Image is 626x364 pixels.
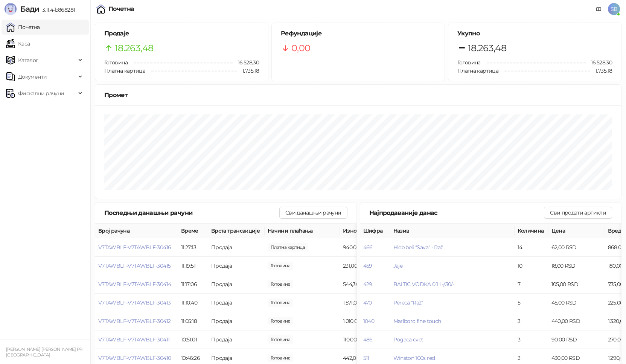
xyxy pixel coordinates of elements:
td: 440,00 RSD [548,312,605,330]
button: V7TAWBLF-V7TAWBLF-30415 [98,262,171,269]
button: 429 [363,281,372,288]
td: 5 [515,294,548,312]
span: 1.010,00 [268,317,293,325]
a: Документација [593,3,605,15]
td: Продаја [208,312,265,330]
span: SB [608,3,620,15]
span: 16.528,30 [586,58,612,67]
td: 11:05:18 [178,312,208,330]
span: Каталог [18,53,38,68]
th: Начини плаћања [265,224,340,238]
div: Најпродаваније данас [369,208,544,218]
span: Готовина [104,59,128,66]
button: V7TAWBLF-V7TAWBLF-30414 [98,281,171,288]
button: Сви продати артикли [544,207,612,219]
span: 110,00 [268,335,293,344]
img: Logo [5,3,17,15]
button: 466 [363,244,373,251]
span: 0,00 [291,41,310,55]
small: [PERSON_NAME] [PERSON_NAME] PR [GEOGRAPHIC_DATA] [6,347,82,358]
td: 231,00 RSD [340,257,396,275]
th: Износ [340,224,396,238]
button: Pogaca cvet [393,336,423,343]
button: V7TAWBLF-V7TAWBLF-30413 [98,299,171,306]
td: 3 [515,312,548,330]
td: 62,00 RSD [548,238,605,257]
td: 10:51:01 [178,330,208,349]
span: Платна картица [457,67,498,74]
button: Сви данашњи рачуни [279,207,347,219]
td: 14 [515,238,548,257]
span: 16.528,30 [233,58,259,67]
a: Каса [6,36,30,51]
td: 10 [515,257,548,275]
span: Платна картица [104,67,145,74]
td: 1.010,00 RSD [340,312,396,330]
td: 940,00 RSD [340,238,396,257]
span: V7TAWBLF-V7TAWBLF-30410 [98,355,171,361]
td: 18,00 RSD [548,257,605,275]
h5: Рефундације [281,29,436,38]
td: Продаја [208,330,265,349]
td: 11:19:51 [178,257,208,275]
button: 511 [363,355,369,361]
th: Врста трансакције [208,224,265,238]
span: Фискални рачуни [18,86,64,101]
td: 45,00 RSD [548,294,605,312]
button: V7TAWBLF-V7TAWBLF-30416 [98,244,171,251]
a: Почетна [6,20,40,35]
th: Број рачуна [95,224,178,238]
td: 7 [515,275,548,294]
td: 11:27:13 [178,238,208,257]
span: 1.735,18 [590,67,612,75]
td: Продаја [208,238,265,257]
th: Назив [390,224,515,238]
th: Количина [515,224,548,238]
th: Шифра [360,224,390,238]
td: 105,00 RSD [548,275,605,294]
button: Marlboro fine touch [393,318,441,324]
button: Hleb beli "Sava" - Raž [393,244,443,251]
td: 11:17:06 [178,275,208,294]
button: V7TAWBLF-V7TAWBLF-30411 [98,336,169,343]
div: Почетна [108,6,134,12]
span: 442,00 [268,354,293,362]
h5: Продаје [104,29,259,38]
td: 90,00 RSD [548,330,605,349]
button: V7TAWBLF-V7TAWBLF-30412 [98,318,171,324]
button: Pereca "Raž" [393,299,423,306]
td: 1.571,00 RSD [340,294,396,312]
span: Документи [18,69,47,84]
td: 110,00 RSD [340,330,396,349]
button: Jaje [393,262,402,269]
span: 544,30 [268,280,293,288]
span: Готовина [457,59,481,66]
span: 231,00 [268,262,293,270]
span: 18.263,48 [115,41,153,55]
span: 1.571,00 [268,299,293,307]
td: 544,30 RSD [340,275,396,294]
button: 1040 [363,318,374,324]
button: BALTIC VODKA 0.1 L-/30/- [393,281,454,288]
button: 459 [363,262,372,269]
span: 18.263,48 [468,41,506,55]
span: Winston 100s red [393,355,435,361]
td: Продаја [208,275,265,294]
td: 3 [515,330,548,349]
th: Време [178,224,208,238]
div: Промет [104,90,612,100]
span: 3.11.4-b868281 [39,6,75,13]
td: Продаја [208,294,265,312]
span: 940,00 [268,243,308,251]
